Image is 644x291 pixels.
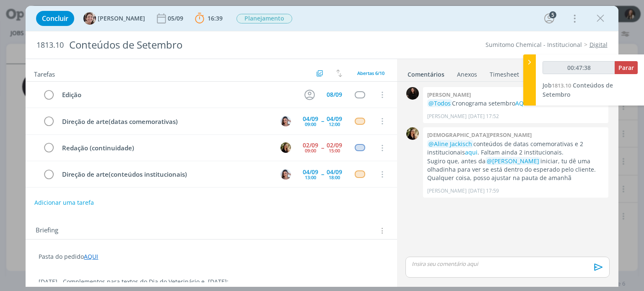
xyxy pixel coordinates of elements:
[321,171,324,177] span: --
[615,61,638,74] button: Parar
[329,175,340,180] div: 18:00
[543,81,613,98] a: Job1813.10Conteúdos de Setembro
[327,116,342,122] div: 04/09
[58,143,273,153] div: Redação (continuidade)
[303,116,318,122] div: 04/09
[427,99,604,108] p: Cronograma setembro
[406,127,419,140] img: C
[427,131,532,139] b: [DEMOGRAPHIC_DATA][PERSON_NAME]
[427,113,467,120] p: [PERSON_NAME]
[83,12,145,25] button: A[PERSON_NAME]
[83,12,96,25] img: A
[329,148,340,153] div: 15:00
[193,12,225,25] button: 16:39
[36,41,64,50] span: 1813.10
[58,116,273,127] div: Direção de arte(datas comemorativas)
[327,142,342,148] div: 02/09
[427,140,604,157] p: conteúdos de datas comemorativas e 2 institucionais . Faltam ainda 2 institucionais.
[280,169,291,180] img: N
[428,99,451,107] span: @Todos
[468,187,499,195] span: [DATE] 17:59
[36,11,74,26] button: Concluir
[468,113,499,120] span: [DATE] 17:52
[208,14,223,22] span: 16:39
[407,67,445,79] a: Comentários
[98,15,145,21] span: [PERSON_NAME]
[65,35,366,55] div: Conteúdos de Setembro
[486,41,582,49] a: Sumitomo Chemical - Institucional
[357,70,384,76] span: Abertas 6/10
[406,87,419,100] img: S
[42,15,68,22] span: Concluir
[280,115,292,127] button: N
[321,118,324,124] span: --
[515,99,530,107] a: AQUI
[84,252,98,260] a: AQUI
[543,81,613,98] span: Conteúdos de Setembro
[280,168,292,180] button: N
[280,116,291,126] img: N
[305,175,316,180] div: 13:00
[327,92,342,98] div: 08/09
[58,90,296,100] div: Edição
[34,195,94,210] button: Adicionar uma tarefa
[305,122,316,126] div: 09:00
[236,13,293,24] button: Planejamento
[552,82,571,89] span: 1813.10
[39,252,384,261] p: Pasta do pedido
[39,278,384,286] p: [DATE] - Complementos para textos do Dia do Veterinário e [DATE]:
[427,91,471,98] b: [PERSON_NAME]
[327,169,342,175] div: 04/09
[457,70,477,79] div: Anexos
[280,142,292,154] button: C
[36,225,58,236] span: Briefing
[489,67,519,79] a: Timesheet
[549,11,556,18] div: 5
[589,41,608,49] a: Digital
[428,140,472,148] span: @Aline Jackisch
[305,148,316,153] div: 09:00
[303,169,318,175] div: 04/09
[329,122,340,126] div: 12:00
[465,148,478,156] a: aqui
[236,14,292,23] span: Planejamento
[427,187,467,195] p: [PERSON_NAME]
[321,145,324,151] span: --
[280,194,292,207] button: A
[427,157,604,183] p: Sugiro que, antes da iniciar, tu dê uma olhadinha para ver se está dentro do esperado pelo client...
[58,169,273,180] div: Direção de arte(conteúdos institucionais)
[26,6,618,287] div: dialog
[34,68,55,78] span: Tarefas
[280,142,291,153] img: C
[618,64,634,72] span: Parar
[336,70,342,77] img: arrow-down-up.svg
[303,142,318,148] div: 02/09
[168,15,185,21] div: 05/09
[487,157,539,165] span: @[PERSON_NAME]
[543,12,556,25] button: 5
